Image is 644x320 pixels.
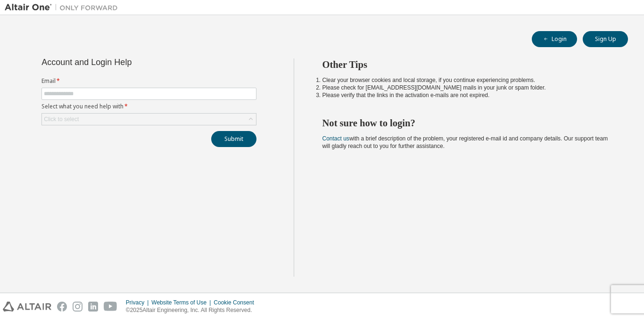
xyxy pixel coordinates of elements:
p: © 2025 Altair Engineering, Inc. All Rights Reserved. [126,306,260,314]
div: Account and Login Help [41,58,214,66]
label: Select what you need help with [41,103,256,110]
div: Click to select [42,114,256,125]
span: with a brief description of the problem, your registered e-mail id and company details. Our suppo... [322,135,608,149]
img: altair_logo.svg [3,302,51,312]
img: linkedin.svg [88,302,98,312]
div: Privacy [126,299,151,306]
div: Click to select [44,115,79,123]
img: Altair One [5,3,123,12]
li: Clear your browser cookies and local storage, if you continue experiencing problems. [322,76,611,84]
h2: Not sure how to login? [322,117,611,129]
li: Please check for [EMAIL_ADDRESS][DOMAIN_NAME] mails in your junk or spam folder. [322,84,611,91]
h2: Other Tips [322,58,611,71]
a: Contact us [322,135,349,142]
div: Website Terms of Use [151,299,214,306]
img: instagram.svg [73,302,83,312]
button: Submit [211,131,256,147]
button: Sign Up [583,31,628,47]
img: youtube.svg [104,302,117,312]
label: Email [41,77,256,85]
button: Login [532,31,577,47]
li: Please verify that the links in the activation e-mails are not expired. [322,91,611,99]
img: facebook.svg [57,302,67,312]
div: Cookie Consent [214,299,259,306]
